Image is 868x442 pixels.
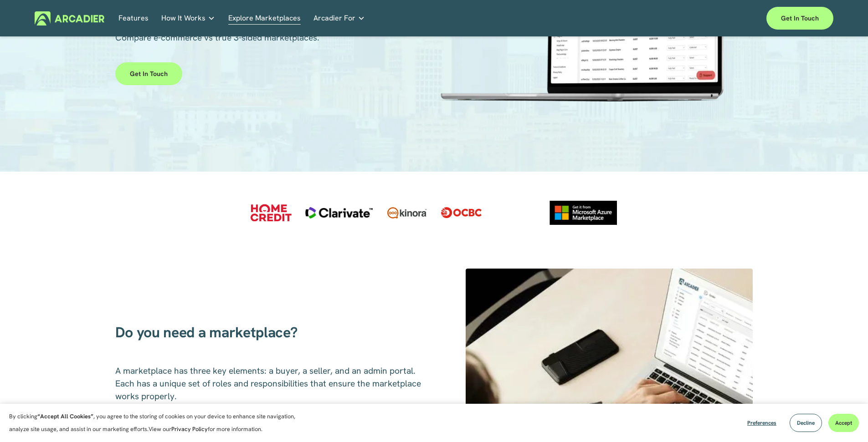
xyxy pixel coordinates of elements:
[171,425,208,433] a: Privacy Policy
[9,410,305,436] p: By clicking , you agree to the storing of cookies on your device to enhance site navigation, anal...
[115,62,182,85] a: Get in touch
[228,11,301,25] a: Explore Marketplaces
[37,412,93,420] strong: “Accept All Cookies”
[740,414,783,432] button: Preferences
[797,419,815,427] span: Decline
[790,414,822,432] button: Decline
[115,365,423,402] span: A marketplace has three key elements: a buyer, a seller, and an admin portal. Each has a unique s...
[161,11,215,25] a: folder dropdown
[313,11,365,25] a: folder dropdown
[35,11,104,25] img: Arcadier
[161,12,205,25] span: How It Works
[115,32,319,43] span: Compare e-commerce vs true 3-sided marketplaces.
[822,398,868,442] iframe: Chat Widget
[118,11,149,25] a: Features
[766,7,833,30] a: Get in touch
[313,12,355,25] span: Arcadier For
[115,323,298,342] span: Do you need a marketplace?
[747,419,776,427] span: Preferences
